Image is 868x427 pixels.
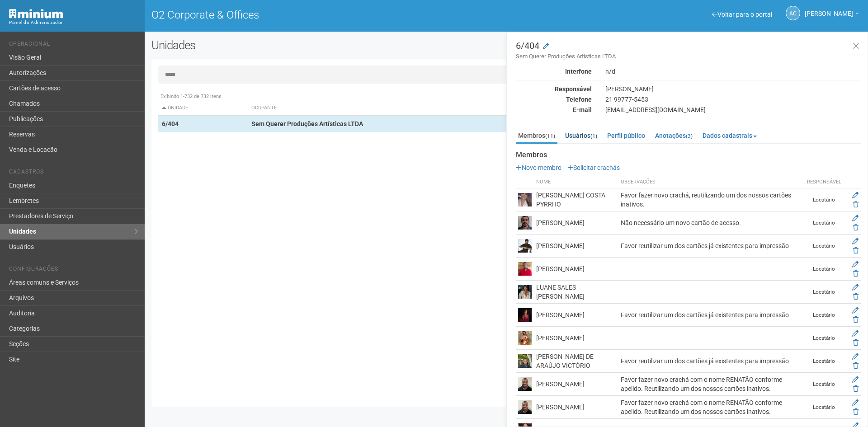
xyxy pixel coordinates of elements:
[802,373,847,396] td: Locatário
[516,129,557,144] a: Membros(11)
[518,193,532,206] img: user.png
[545,133,555,139] small: (11)
[518,377,532,391] img: user.png
[248,101,555,116] th: Ocupante: activate to sort column ascending
[516,151,861,159] strong: Membros
[618,211,801,235] td: Não necessário um novo cartão de acesso.
[516,41,861,61] h3: 6/404
[518,308,532,322] img: user.png
[712,11,772,18] a: Voltar para o portal
[534,327,618,350] td: [PERSON_NAME]
[518,400,532,414] img: user.png
[599,106,868,114] div: [EMAIL_ADDRESS][DOMAIN_NAME]
[786,6,800,20] a: AC
[534,350,618,373] td: [PERSON_NAME] DE ARAÚJO VICTÓRIO
[853,408,859,415] a: Excluir membro
[599,85,868,93] div: [PERSON_NAME]
[534,304,618,327] td: [PERSON_NAME]
[518,262,532,276] img: user.png
[605,129,647,142] a: Perfil público
[599,95,868,103] div: 21 99777-5453
[802,327,847,350] td: Locatário
[853,339,859,346] a: Excluir membro
[852,261,859,268] a: Editar membro
[802,396,847,419] td: Locatário
[852,353,859,360] a: Editar membro
[518,331,532,345] img: user.png
[509,85,599,93] div: Responsável
[158,93,854,101] div: Exibindo 1-732 de 732 itens
[599,67,868,75] div: n/d
[567,164,620,171] a: Solicitar crachás
[700,129,759,142] a: Dados cadastrais
[563,129,599,142] a: Usuários(1)
[9,266,138,275] li: Configurações
[686,133,693,139] small: (3)
[852,330,859,337] a: Editar membro
[852,376,859,383] a: Editar membro
[853,270,859,277] a: Excluir membro
[802,350,847,373] td: Locatário
[534,176,618,188] th: Nome
[618,373,801,396] td: Favor fazer novo crachá com o nome RENATÃO conforme apelido. Reutilizando um dos nossos cartões i...
[853,316,859,323] a: Excluir membro
[518,285,532,299] img: user.png
[151,38,439,52] h2: Unidades
[802,188,847,211] td: Locatário
[534,258,618,281] td: [PERSON_NAME]
[534,188,618,211] td: [PERSON_NAME] COSTA PYRRHO
[618,188,801,211] td: Favor fazer novo crachá, reutilizando um dos nossos cartões inativos.
[853,385,859,392] a: Excluir membro
[805,11,859,19] a: [PERSON_NAME]
[853,362,859,369] a: Excluir membro
[852,307,859,314] a: Editar membro
[653,129,695,142] a: Anotações(3)
[534,235,618,258] td: [PERSON_NAME]
[618,176,801,188] th: Observações
[802,176,847,188] th: Responsável
[9,41,138,50] li: Operacional
[805,1,853,17] span: Ana Carla de Carvalho Silva
[9,19,138,27] div: Painel do Administrador
[9,9,63,19] img: Minium
[802,235,847,258] td: Locatário
[802,304,847,327] td: Locatário
[852,215,859,222] a: Editar membro
[516,52,861,61] small: Sem Querer Produções Artísticas LTDA
[534,211,618,235] td: [PERSON_NAME]
[852,399,859,406] a: Editar membro
[509,106,599,114] div: E-mail
[852,192,859,199] a: Editar membro
[543,42,549,51] a: Modificar a unidade
[802,281,847,304] td: Locatário
[853,224,859,231] a: Excluir membro
[518,354,532,368] img: user.png
[853,201,859,208] a: Excluir membro
[534,373,618,396] td: [PERSON_NAME]
[853,247,859,254] a: Excluir membro
[853,293,859,300] a: Excluir membro
[162,120,179,127] strong: 6/404
[518,239,532,253] img: user.png
[618,235,801,258] td: Favor reutilizar um dos cartões já existentes para impressão
[802,211,847,235] td: Locatário
[590,133,597,139] small: (1)
[151,9,500,21] h1: O2 Corporate & Offices
[852,238,859,245] a: Editar membro
[251,120,363,127] strong: Sem Querer Produções Artísticas LTDA
[618,304,801,327] td: Favor reutilizar um dos cartões já existentes para impressão
[158,101,248,116] th: Unidade: activate to sort column descending
[534,396,618,419] td: [PERSON_NAME]
[802,258,847,281] td: Locatário
[516,164,561,171] a: Novo membro
[852,284,859,291] a: Editar membro
[9,169,138,178] li: Cadastros
[509,67,599,75] div: Interfone
[518,216,532,230] img: user.png
[618,350,801,373] td: Favor reutilizar um dos cartões já existentes para impressão
[618,396,801,419] td: Favor fazer novo crachá com o nome RENATÃO conforme apelido. Reutilizando um dos nossos cartões i...
[509,95,599,103] div: Telefone
[534,281,618,304] td: LUANE SALES [PERSON_NAME]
